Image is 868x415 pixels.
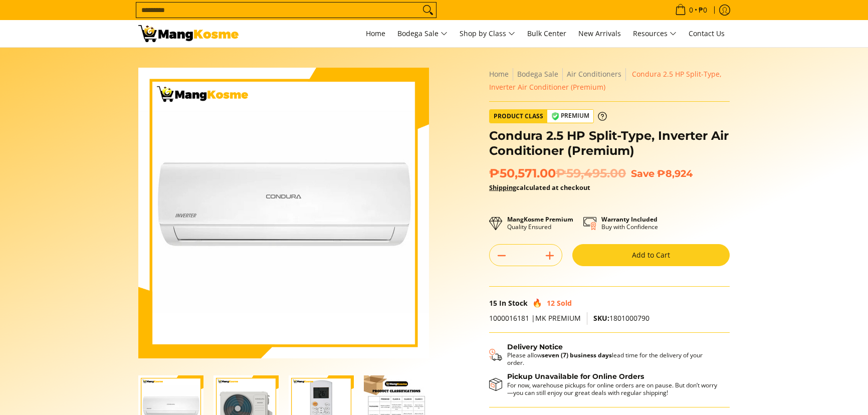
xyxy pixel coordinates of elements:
h1: Condura 2.5 HP Split-Type, Inverter Air Conditioner (Premium) [489,128,730,158]
a: Bodega Sale [517,69,558,79]
span: Contact Us [689,29,725,38]
a: Contact Us [684,20,730,47]
a: Home [489,69,509,79]
a: Shop by Class [455,20,520,47]
strong: calculated at checkout [489,183,590,192]
img: Condura 2.5 HP Split-Type Inverter Aircon (Premium) l Mang Kosme [138,25,239,42]
span: Bulk Center [527,29,566,38]
span: Sold [557,298,572,308]
a: Bulk Center [522,20,571,47]
button: Shipping & Delivery [489,343,720,367]
span: New Arrivals [578,29,621,38]
nav: Breadcrumbs [489,68,730,94]
a: Home [361,20,390,47]
span: 15 [489,298,497,308]
span: Home [366,29,385,38]
span: ₱50,571.00 [489,166,626,181]
span: Condura 2.5 HP Split-Type, Inverter Air Conditioner (Premium) [489,69,722,92]
span: SKU: [593,313,609,323]
a: New Arrivals [573,20,626,47]
span: In Stock [499,298,528,308]
span: ₱0 [697,7,709,14]
span: Shop by Class [460,28,515,40]
strong: Warranty Included [601,215,658,224]
span: • [672,5,710,16]
strong: Delivery Notice [507,342,563,351]
p: Buy with Confidence [601,216,658,231]
span: Bodega Sale [397,28,448,40]
a: Bodega Sale [392,20,453,47]
img: premium-badge-icon.webp [551,112,559,120]
p: Quality Ensured [507,216,573,231]
button: Add [538,248,562,264]
span: 1801000790 [593,313,649,323]
span: 1000016181 |MK PREMIUM [489,313,581,323]
strong: Pickup Unavailable for Online Orders [507,372,644,381]
span: Resources [633,28,677,40]
a: Resources [628,20,682,47]
a: Product Class Premium [489,109,607,123]
span: ₱8,924 [657,167,693,179]
a: Air Conditioners [567,69,621,79]
span: Product Class [490,110,547,123]
span: 0 [688,7,695,14]
a: Shipping [489,183,516,192]
img: condura-split-type-inverter-air-conditioner-class-b-full-view-mang-kosme [138,68,429,358]
p: Please allow lead time for the delivery of your order. [507,351,720,366]
p: For now, warehouse pickups for online orders are on pause. But don’t worry—you can still enjoy ou... [507,381,720,396]
del: ₱59,495.00 [556,166,626,181]
nav: Main Menu [249,20,730,47]
button: Add to Cart [572,244,730,266]
span: Save [631,167,655,179]
span: Premium [547,110,593,122]
strong: MangKosme Premium [507,215,573,224]
strong: seven (7) business days [542,351,612,359]
button: Subtract [490,248,514,264]
span: 12 [547,298,555,308]
button: Search [420,3,436,18]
